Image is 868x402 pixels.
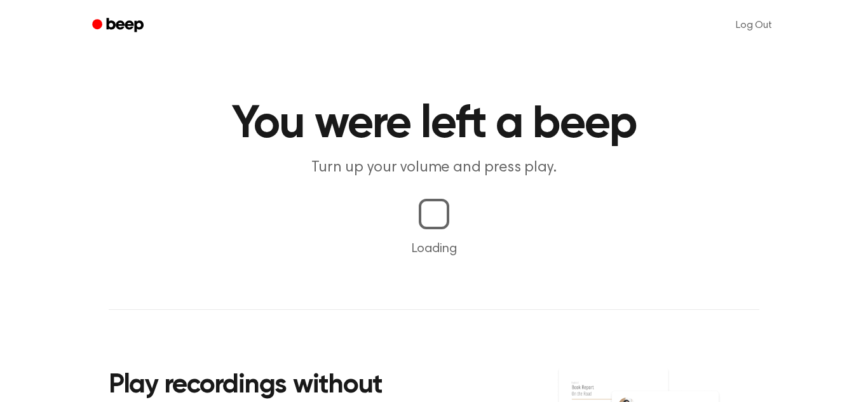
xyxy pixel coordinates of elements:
a: Beep [83,13,155,38]
p: Loading [15,239,853,258]
p: Turn up your volume and press play. [190,157,678,178]
a: Log Out [723,10,785,41]
h1: You were left a beep [109,102,759,147]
